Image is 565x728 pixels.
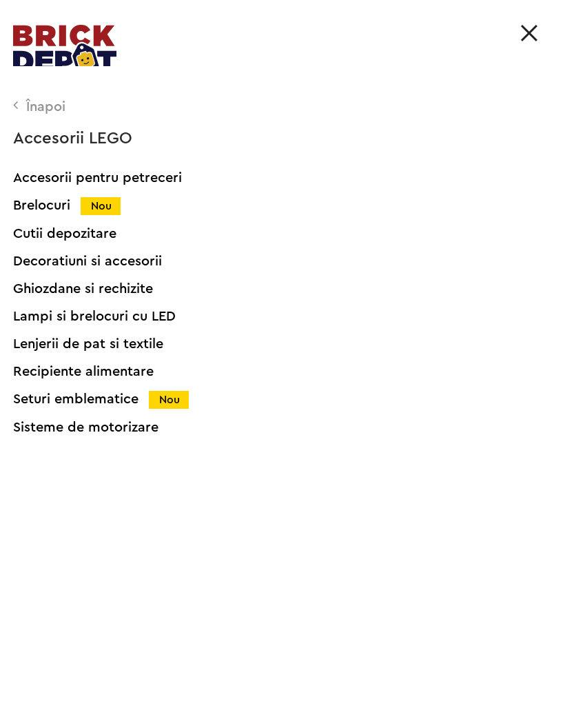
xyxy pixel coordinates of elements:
span: Accesorii LEGO [13,130,132,147]
div: Înapoi [13,100,546,114]
span: Nou [149,391,189,409]
span: Nou [81,197,121,215]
